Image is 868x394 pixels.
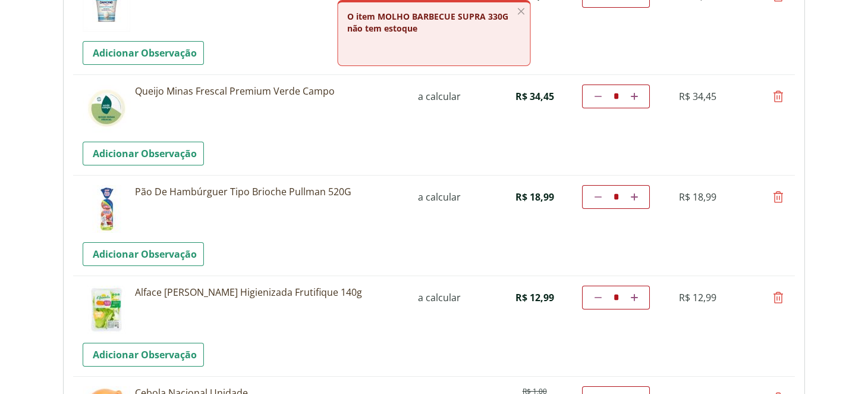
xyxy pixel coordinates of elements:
img: Queijo Minas Frescal Premium Verde Campo [83,85,130,132]
span: R$ 34,45 [515,90,554,103]
span: R$ 18,99 [679,190,716,204]
a: Adicionar Observação [83,242,204,266]
img: Alface Lisa Higienizada Frutifique 140g [83,286,130,333]
span: a calcular [418,190,461,204]
span: R$ 18,99 [515,190,554,204]
span: O item MOLHO BARBECUE SUPRA 330G não tem estoque [347,11,508,34]
a: Adicionar Observação [83,41,204,65]
span: a calcular [418,291,461,304]
span: R$ 12,99 [515,291,554,304]
img: Pão De Hambúrguer Tipo Brioche Pullman 520G [83,185,130,233]
a: Adicionar Observação [83,142,204,165]
a: Queijo Minas Frescal Premium Verde Campo [135,85,397,98]
a: Alface [PERSON_NAME] Higienizada Frutifique 140g [135,286,397,299]
span: R$ 34,45 [679,90,716,103]
span: a calcular [418,90,461,103]
span: R$ 12,99 [679,291,716,304]
a: Pão De Hambúrguer Tipo Brioche Pullman 520G [135,185,397,198]
a: Adicionar Observação [83,343,204,367]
